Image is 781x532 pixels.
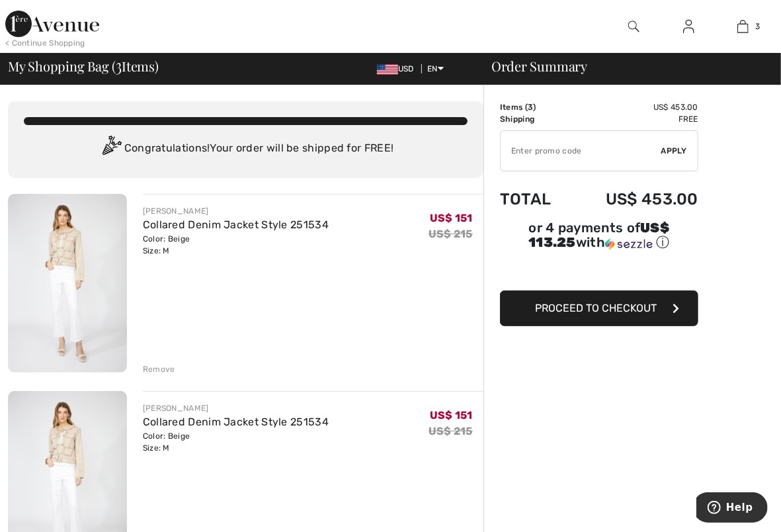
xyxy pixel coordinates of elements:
div: Color: Beige Size: M [143,430,329,454]
span: Proceed to Checkout [535,302,657,314]
span: US$ 151 [430,212,473,224]
div: Color: Beige Size: M [143,233,329,257]
div: < Continue Shopping [5,37,85,49]
iframe: Opens a widget where you can find more information [696,492,768,525]
div: or 4 payments ofUS$ 113.25withSezzle Click to learn more about Sezzle [500,222,698,256]
span: Apply [661,145,688,157]
img: Sezzle [605,238,653,250]
span: US$ 113.25 [528,220,669,250]
div: Congratulations! Your order will be shipped for FREE! [24,136,468,162]
img: My Info [683,19,694,34]
td: US$ 453.00 [571,177,698,222]
img: Congratulation2.svg [98,136,124,162]
iframe: PayPal-paypal [500,256,698,286]
a: 3 [716,19,770,34]
img: Collared Denim Jacket Style 251534 [8,194,127,373]
td: Shipping [500,113,571,125]
a: Sign In [673,19,705,35]
input: Promo code [501,131,661,171]
div: or 4 payments of with [500,222,698,251]
s: US$ 215 [429,228,473,240]
td: US$ 453.00 [571,101,698,113]
div: [PERSON_NAME] [143,402,329,414]
img: My Bag [737,19,749,34]
a: Collared Denim Jacket Style 251534 [143,416,329,428]
span: 3 [755,21,760,32]
div: Order Summary [475,60,773,73]
span: US$ 151 [430,409,473,421]
td: Total [500,177,571,222]
span: USD [377,64,419,73]
img: 1ère Avenue [5,11,99,37]
span: EN [427,64,444,73]
img: US Dollar [377,64,398,75]
img: search the website [628,19,639,34]
span: 3 [116,56,122,73]
button: Proceed to Checkout [500,290,698,326]
a: Collared Denim Jacket Style 251534 [143,218,329,231]
td: Items ( ) [500,101,571,113]
div: [PERSON_NAME] [143,205,329,217]
s: US$ 215 [429,425,473,437]
span: 3 [528,103,533,112]
td: Free [571,113,698,125]
span: My Shopping Bag ( Items) [8,60,159,73]
div: Remove [143,363,175,375]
